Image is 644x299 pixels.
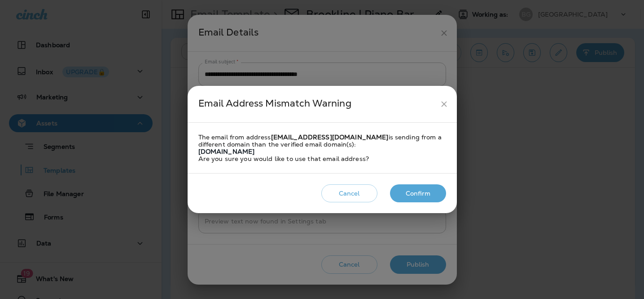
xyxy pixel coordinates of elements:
[198,134,446,162] div: The email from address is sending from a different domain than the verified email domain(s): Are ...
[390,184,446,203] button: Confirm
[436,96,452,112] button: close
[198,96,436,112] div: Email Address Mismatch Warning
[271,133,389,141] strong: [EMAIL_ADDRESS][DOMAIN_NAME]
[321,184,377,203] button: Cancel
[198,147,255,156] strong: [DOMAIN_NAME]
